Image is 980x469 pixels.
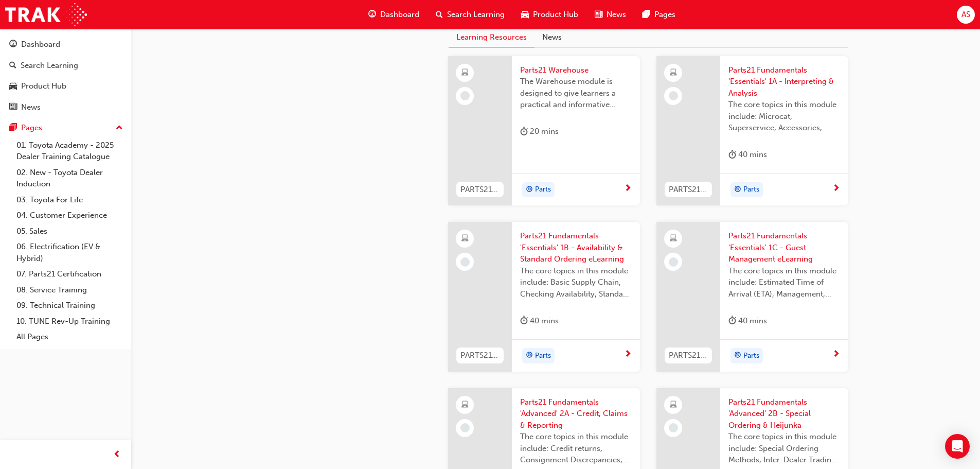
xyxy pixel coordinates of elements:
[461,66,469,80] span: learningResourceType_ELEARNING-icon
[12,314,127,329] a: 10. TUNE Rev-Up Training
[533,9,578,21] span: Product Hub
[21,80,66,92] div: Product Hub
[520,125,559,138] div: 20 mins
[12,282,127,298] a: 08. Service Training
[728,431,840,466] span: The core topics in this module include: Special Ordering Methods, Inter-Dealer Trading and Introd...
[520,315,528,327] span: duration-icon
[368,8,376,21] span: guage-icon
[520,431,632,466] span: The core topics in this module include: Credit returns, Consignment Discrepancies, Insurance, Non...
[535,350,551,362] span: Parts
[520,230,632,265] span: Parts21 Fundamentals 'Essentials' 1B - Availability & Standard Ordering eLearning
[669,184,708,196] span: PARTS21_1AESSAI_0321_EL
[460,257,470,267] span: learningRecordVerb_NONE-icon
[4,33,127,118] button: DashboardSearch LearningProduct HubNews
[449,27,534,47] button: Learning Resources
[513,4,586,25] a: car-iconProduct Hub
[656,222,848,372] a: PARTS21_1AESSGM_0321_ELParts21 Fundamentals 'Essentials' 1C - Guest Management eLearningThe core ...
[113,448,121,461] span: prev-icon
[460,350,500,361] span: PARTS21_1AESSAO_0321_EL
[832,350,840,359] span: next-icon
[9,40,17,49] span: guage-icon
[624,184,632,194] span: next-icon
[670,66,677,80] span: learningResourceType_ELEARNING-icon
[12,165,127,192] a: 02. New - Toyota Dealer Induction
[634,4,684,25] a: pages-iconPages
[728,265,840,300] span: The core topics in this module include: Estimated Time of Arrival (ETA), Management, Special Part...
[520,315,559,327] div: 40 mins
[12,137,127,165] a: 01. Toyota Academy - 2025 Dealer Training Catalogue
[520,76,632,111] span: The Warehouse module is designed to give learners a practical and informative appreciation of Toy...
[21,101,41,113] div: News
[520,265,632,300] span: The core topics in this module include: Basic Supply Chain, Checking Availability, Standard Order...
[743,184,759,196] span: Parts
[21,122,42,134] div: Pages
[669,350,708,361] span: PARTS21_1AESSGM_0321_EL
[670,232,677,246] span: learningResourceType_ELEARNING-icon
[447,9,505,21] span: Search Learning
[461,398,469,412] span: learningResourceType_ELEARNING-icon
[12,266,127,282] a: 07. Parts21 Certification
[520,125,528,138] span: duration-icon
[9,124,17,133] span: pages-icon
[460,184,500,196] span: PARTS21_WAREH_N1021_EL
[4,35,127,54] a: Dashboard
[380,9,419,21] span: Dashboard
[9,103,17,112] span: news-icon
[521,8,529,21] span: car-icon
[448,56,640,206] a: PARTS21_WAREH_N1021_ELParts21 WarehouseThe Warehouse module is designed to give learners a practi...
[669,423,678,432] span: learningRecordVerb_NONE-icon
[728,148,736,161] span: duration-icon
[9,61,16,71] span: search-icon
[643,8,650,21] span: pages-icon
[4,118,127,137] button: Pages
[12,329,127,345] a: All Pages
[728,396,840,431] span: Parts21 Fundamentals 'Advanced' 2B - Special Ordering & Heijunka
[4,77,127,96] a: Product Hub
[520,64,632,76] span: Parts21 Warehouse
[448,222,640,372] a: PARTS21_1AESSAO_0321_ELParts21 Fundamentals 'Essentials' 1B - Availability & Standard Ordering eL...
[12,192,127,208] a: 03. Toyota For Life
[21,60,78,72] div: Search Learning
[5,3,87,26] img: Trak
[9,82,17,91] span: car-icon
[728,315,767,327] div: 40 mins
[734,183,741,197] span: target-icon
[728,64,840,99] span: Parts21 Fundamentals 'Essentials' 1A - Interpreting & Analysis
[607,9,626,21] span: News
[520,396,632,431] span: Parts21 Fundamentals 'Advanced' 2A - Credit, Claims & Reporting
[116,121,123,135] span: up-icon
[728,148,767,161] div: 40 mins
[654,9,675,21] span: Pages
[832,184,840,194] span: next-icon
[743,350,759,362] span: Parts
[12,223,127,239] a: 05. Sales
[624,350,632,359] span: next-icon
[526,183,533,197] span: target-icon
[728,99,840,134] span: The core topics in this module include: Microcat, Superservice, Accessories, TAPS and Info Hub
[12,298,127,314] a: 09. Technical Training
[12,239,127,266] a: 06. Electrification (EV & Hybrid)
[360,4,427,25] a: guage-iconDashboard
[4,98,127,117] a: News
[670,398,677,412] span: learningResourceType_ELEARNING-icon
[535,184,551,196] span: Parts
[12,207,127,223] a: 04. Customer Experience
[586,4,634,25] a: news-iconNews
[534,27,569,47] button: News
[728,315,736,327] span: duration-icon
[460,91,470,100] span: learningRecordVerb_NONE-icon
[526,349,533,362] span: target-icon
[957,6,975,24] button: AS
[961,9,970,21] span: AS
[734,349,741,362] span: target-icon
[21,39,60,50] div: Dashboard
[4,56,127,75] a: Search Learning
[427,4,513,25] a: search-iconSearch Learning
[460,423,470,432] span: learningRecordVerb_NONE-icon
[669,91,678,100] span: learningRecordVerb_NONE-icon
[595,8,602,21] span: news-icon
[461,232,469,246] span: learningResourceType_ELEARNING-icon
[669,257,678,267] span: learningRecordVerb_NONE-icon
